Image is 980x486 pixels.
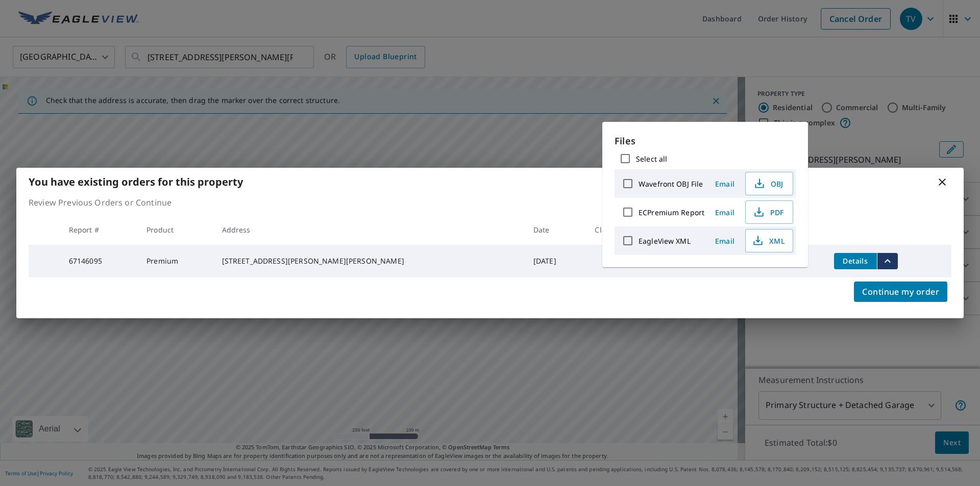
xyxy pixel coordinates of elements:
[708,176,741,192] button: Email
[138,245,213,277] td: Premium
[222,256,517,266] div: [STREET_ADDRESS][PERSON_NAME][PERSON_NAME]
[214,215,525,245] th: Address
[138,215,213,245] th: Product
[752,235,785,247] span: XML
[639,236,691,246] label: EagleView XML
[639,208,704,217] label: ECPremium Report
[862,285,939,299] span: Continue my order
[29,196,951,209] p: Review Previous Orders or Continue
[61,245,138,277] td: 67146095
[636,154,667,164] label: Select all
[29,175,243,189] b: You have existing orders for this property
[586,215,658,245] th: Claim ID
[745,172,793,195] button: OBJ
[713,236,737,246] span: Email
[840,256,871,266] span: Details
[615,134,796,148] p: Files
[525,215,587,245] th: Date
[745,200,793,224] button: PDF
[708,233,741,249] button: Email
[854,282,947,302] button: Continue my order
[745,229,793,252] button: XML
[752,206,785,218] span: PDF
[525,245,587,277] td: [DATE]
[708,204,741,220] button: Email
[877,253,898,269] button: filesDropdownBtn-67146095
[713,208,737,217] span: Email
[752,177,785,190] span: OBJ
[639,179,703,189] label: Wavefront OBJ File
[713,179,737,189] span: Email
[61,215,138,245] th: Report #
[834,253,877,269] button: detailsBtn-67146095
